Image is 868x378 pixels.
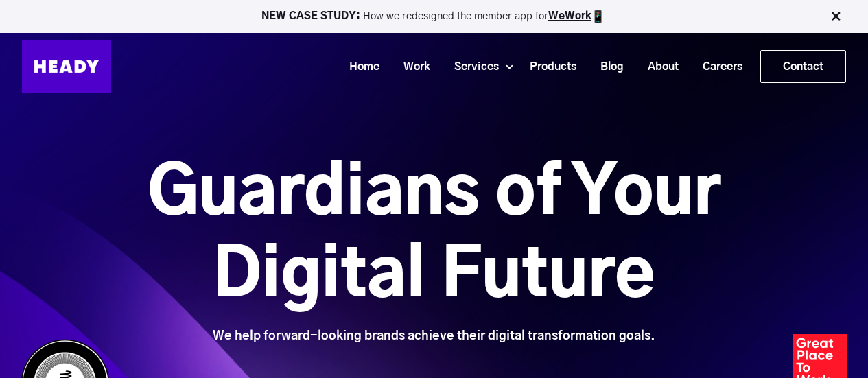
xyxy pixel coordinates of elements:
strong: NEW CASE STUDY: [261,11,363,21]
a: Home [332,54,386,80]
a: Blog [583,54,631,80]
a: Careers [685,54,749,80]
a: About [631,54,685,80]
a: Contact [761,51,845,82]
p: How we redesigned the member app for [6,10,862,23]
a: Products [513,54,583,80]
img: Close Bar [829,10,843,23]
img: Heady_Logo_Web-01 (1) [22,40,111,93]
a: WeWork [548,11,591,21]
div: We help forward-looking brands achieve their digital transformation goals. [71,329,797,344]
a: Services [437,54,506,80]
h1: Guardians of Your Digital Future [71,153,797,318]
a: Work [386,54,437,80]
div: Navigation Menu [125,50,846,83]
img: app emoji [591,10,605,23]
